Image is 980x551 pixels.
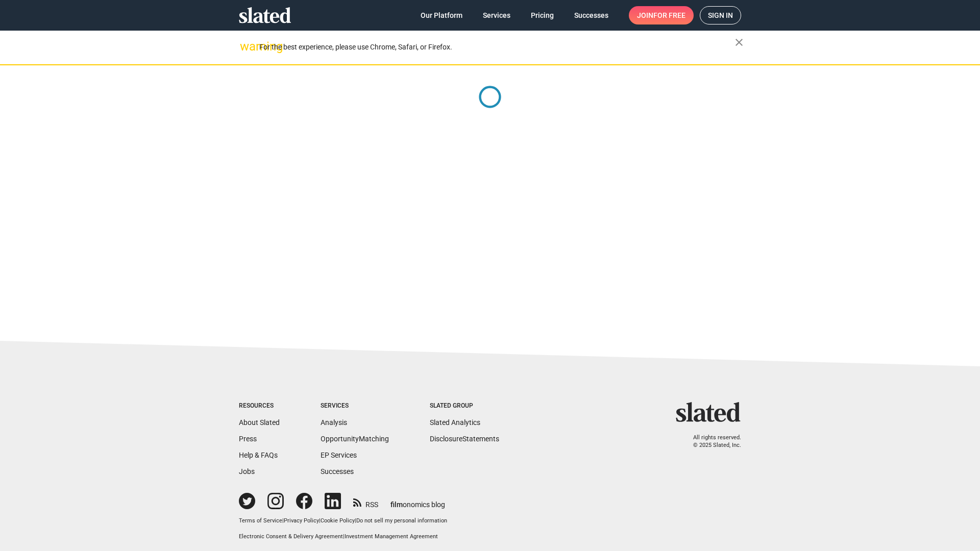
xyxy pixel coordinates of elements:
[523,6,562,24] a: Pricing
[430,418,480,427] a: Slated Analytics
[353,494,378,510] a: RSS
[430,402,499,410] div: Slated Group
[355,517,356,524] span: |
[637,6,685,24] span: Join
[239,402,280,410] div: Resources
[343,533,345,540] span: |
[239,435,257,443] a: Press
[412,6,471,24] a: Our Platform
[321,451,357,459] a: EP Services
[319,517,321,524] span: |
[321,402,389,410] div: Services
[321,467,354,475] a: Successes
[708,7,733,24] span: Sign in
[430,435,499,443] a: DisclosureStatements
[321,418,347,427] a: Analysis
[653,6,685,24] span: for free
[240,40,252,53] mat-icon: warning
[284,517,319,524] a: Privacy Policy
[321,517,355,524] a: Cookie Policy
[483,6,510,24] span: Services
[629,6,694,24] a: Joinfor free
[239,451,278,459] a: Help & FAQs
[421,6,462,24] span: Our Platform
[566,6,617,24] a: Successes
[700,6,741,24] a: Sign in
[239,533,343,540] a: Electronic Consent & Delivery Agreement
[475,6,519,24] a: Services
[356,517,447,525] button: Do not sell my personal information
[239,517,282,524] a: Terms of Service
[390,492,445,510] a: filmonomics blog
[345,533,438,540] a: Investment Management Agreement
[239,418,280,427] a: About Slated
[574,6,608,24] span: Successes
[282,517,284,524] span: |
[321,435,389,443] a: OpportunityMatching
[531,6,554,24] span: Pricing
[239,467,255,475] a: Jobs
[390,500,403,509] span: film
[733,36,745,48] mat-icon: close
[259,40,735,54] div: For the best experience, please use Chrome, Safari, or Firefox.
[682,434,741,449] p: All rights reserved. © 2025 Slated, Inc.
